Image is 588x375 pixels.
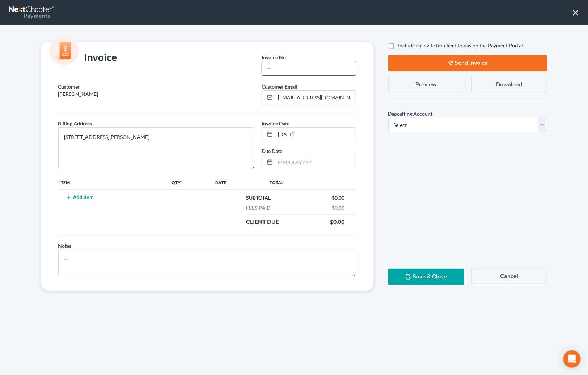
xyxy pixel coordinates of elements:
[262,54,287,60] span: Invoice No.
[58,120,92,127] span: Billing Address
[471,269,547,284] button: Cancel
[262,84,297,90] span: Customer Email
[264,175,356,189] th: Total
[388,111,433,117] span: Depositing Account
[170,175,213,189] th: Qty
[275,128,356,141] input: MM/DD/YYYY
[388,77,464,92] button: Preview
[243,204,274,212] div: Fees Paid
[388,269,464,285] button: Save & Close
[471,77,547,92] button: Download
[9,12,50,20] div: Payments
[64,195,96,200] button: Add Item
[563,350,581,368] div: Open Intercom Messenger
[327,218,348,226] div: $0.00
[58,90,255,98] p: [PERSON_NAME]
[275,155,356,169] input: MM/DD/YYYY
[214,175,264,189] th: Rate
[329,194,348,201] div: $0.00
[9,4,55,21] a: Payments
[262,120,289,127] span: Invoice Date
[243,218,283,226] div: Client Due
[58,242,72,250] label: Notes
[243,194,275,201] div: Subtotal
[329,204,348,212] div: $0.00
[572,7,579,18] button: ×
[388,55,547,71] button: Send Invoice
[398,42,524,48] span: Include an invite for client to pay on the Payment Portal.
[262,147,282,155] label: Due Date
[262,61,356,75] input: --
[50,36,79,65] img: icon-money-cc55cd5b71ee43c44ef0efbab91310903cbf28f8221dba23c0d5ca797e203e98.svg
[275,91,356,105] input: Enter email...
[55,51,121,65] div: Invoice
[58,83,80,90] label: Customer
[58,175,170,189] th: Item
